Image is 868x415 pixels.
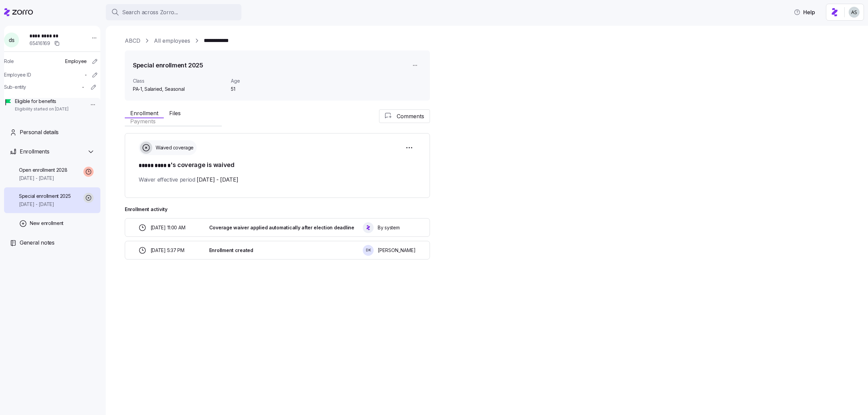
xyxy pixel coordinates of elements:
[19,175,67,182] span: [DATE] - [DATE]
[65,58,87,65] span: Employee
[378,224,399,231] span: By system
[231,78,299,84] span: Age
[20,128,59,137] span: Personal details
[378,247,416,254] span: [PERSON_NAME]
[154,144,194,151] span: Waived coverage
[85,71,87,78] span: -
[19,167,67,173] span: Open enrollment 2028
[849,7,860,18] img: c4d3a52e2a848ea5f7eb308790fba1e4
[133,61,203,69] h1: Special enrollment 2025
[169,110,181,116] span: Files
[15,98,68,105] span: Eligible for benefits
[133,86,225,92] span: PA-1, Salaried, Seasonal
[231,86,299,92] span: 51
[130,119,156,124] span: Payments
[82,84,84,90] span: -
[30,220,63,227] span: New enrollment
[122,8,178,17] span: Search across Zorro...
[29,40,50,47] span: 65416169
[4,71,31,78] span: Employee ID
[4,58,14,65] span: Role
[139,175,238,184] span: Waiver effective period
[151,247,184,254] span: [DATE] 5:37 PM
[154,37,190,45] a: All employees
[133,78,225,84] span: Class
[209,224,354,231] span: Coverage waiver applied automatically after election deadline
[130,110,158,116] span: Enrollment
[397,112,424,120] span: Comments
[20,238,55,247] span: General notes
[151,224,185,231] span: [DATE] 11:00 AM
[125,206,430,213] span: Enrollment activity
[794,8,815,16] span: Help
[197,175,238,184] span: [DATE] - [DATE]
[20,147,49,156] span: Enrollments
[788,5,821,19] button: Help
[19,193,71,200] span: Special enrollment 2025
[19,201,71,208] span: [DATE] - [DATE]
[125,37,140,45] a: ABCD
[15,106,68,112] span: Eligibility started on [DATE]
[366,248,371,252] span: D K
[9,37,14,43] span: d s
[106,4,241,20] button: Search across Zorro...
[139,161,416,170] h1: 's coverage is waived
[4,84,26,90] span: Sub-entity
[379,109,430,123] button: Comments
[209,247,253,254] span: Enrollment created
